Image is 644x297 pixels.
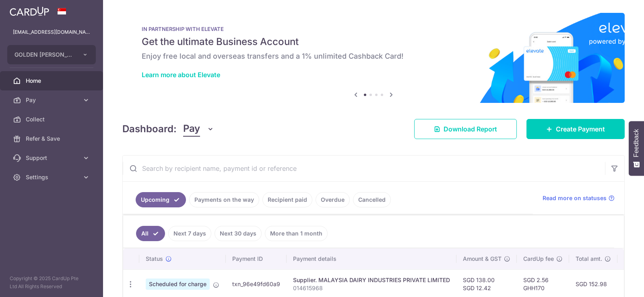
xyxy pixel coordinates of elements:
th: Payment details [287,248,456,269]
span: Pay [183,121,200,137]
span: GOLDEN [PERSON_NAME] MARKETING [14,51,74,59]
a: More than 1 month [265,226,328,241]
span: Collect [26,115,79,123]
p: 014615968 [293,284,450,292]
span: Create Payment [556,124,605,134]
h4: Dashboard: [122,122,177,136]
span: Amount & GST [463,255,502,263]
img: Renovation banner [122,13,625,103]
th: Payment ID [226,248,287,269]
input: Search by recipient name, payment id or reference [123,156,605,181]
span: Download Report [444,124,497,134]
span: Support [26,154,79,162]
a: Recipient paid [262,192,312,207]
a: Upcoming [136,192,186,207]
a: Create Payment [526,119,625,139]
button: Feedback - Show survey [629,121,644,176]
img: CardUp [10,6,49,16]
a: Cancelled [353,192,391,207]
span: Pay [26,96,79,104]
a: Payments on the way [189,192,259,207]
h6: Enjoy free local and overseas transfers and a 1% unlimited Cashback Card! [142,51,605,61]
a: Overdue [316,192,350,207]
a: All [136,226,165,241]
div: Supplier. MALAYSIA DAIRY INDUSTRIES PRIVATE LIMITED [293,276,450,284]
a: Learn more about Elevate [142,71,220,79]
button: Pay [183,121,214,137]
a: Read more on statuses [543,194,615,202]
span: Settings [26,173,79,181]
span: Refer & Save [26,135,79,143]
span: Read more on statuses [543,194,607,202]
span: Status [146,255,163,263]
span: Feedback [633,129,640,157]
span: Home [26,77,79,85]
h5: Get the ultimate Business Account [142,35,605,48]
p: [EMAIL_ADDRESS][DOMAIN_NAME] [13,28,90,36]
a: Next 7 days [168,226,211,241]
button: GOLDEN [PERSON_NAME] MARKETING [7,45,96,64]
a: Next 30 days [215,226,262,241]
a: Download Report [414,119,517,139]
p: IN PARTNERSHIP WITH ELEVATE [142,26,605,32]
span: Scheduled for charge [146,279,210,290]
span: CardUp fee [523,255,554,263]
span: Total amt. [576,255,602,263]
